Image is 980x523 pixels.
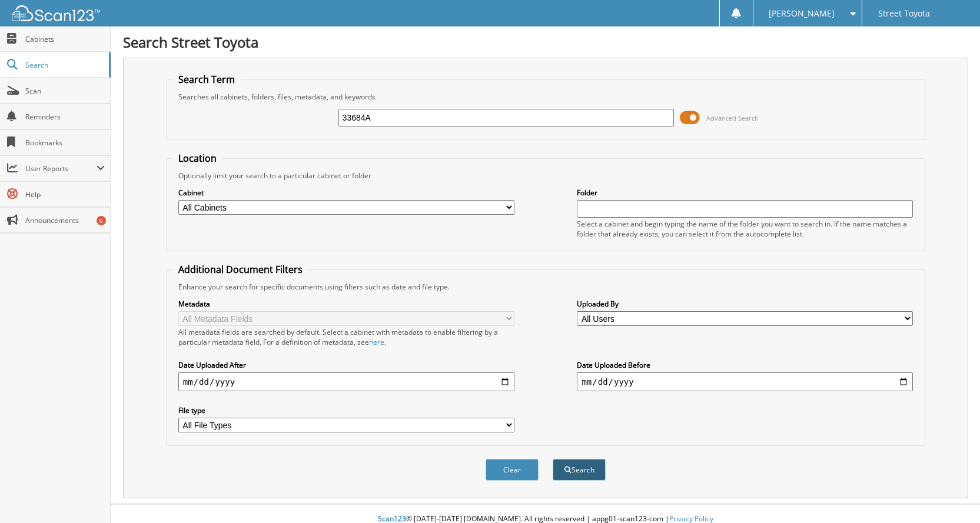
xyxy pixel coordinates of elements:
h1: Search Street Toyota [123,32,968,52]
input: end [577,372,913,391]
span: Cabinets [25,34,105,44]
span: Reminders [25,112,105,122]
span: Scan [25,86,105,96]
span: User Reports [25,164,97,174]
div: Searches all cabinets, folders, files, metadata, and keywords [172,92,919,102]
legend: Location [172,152,222,165]
iframe: Chat Widget [921,467,980,523]
span: Advanced Search [706,114,759,122]
button: Clear [486,459,539,481]
div: Enhance your search for specific documents using filters such as date and file type. [172,282,919,292]
a: here [369,337,384,347]
span: Search [25,60,103,70]
span: [PERSON_NAME] [769,10,835,17]
span: Bookmarks [25,138,105,148]
label: Metadata [178,299,514,309]
label: Cabinet [178,188,514,198]
label: Folder [577,188,913,198]
span: Help [25,189,105,199]
legend: Additional Document Filters [172,263,308,276]
label: File type [178,405,514,415]
legend: Search Term [172,73,241,86]
img: scan123-logo-white.svg [12,5,100,21]
input: start [178,372,514,391]
div: Select a cabinet and begin typing the name of the folder you want to search in. If the name match... [577,219,913,239]
span: Street Toyota [878,10,930,17]
span: Announcements [25,215,105,225]
div: Optionally limit your search to a particular cabinet or folder [172,171,919,181]
div: All metadata fields are searched by default. Select a cabinet with metadata to enable filtering b... [178,327,514,347]
div: 6 [97,216,106,225]
label: Date Uploaded After [178,360,514,370]
label: Uploaded By [577,299,913,309]
label: Date Uploaded Before [577,360,913,370]
button: Search [553,459,606,481]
